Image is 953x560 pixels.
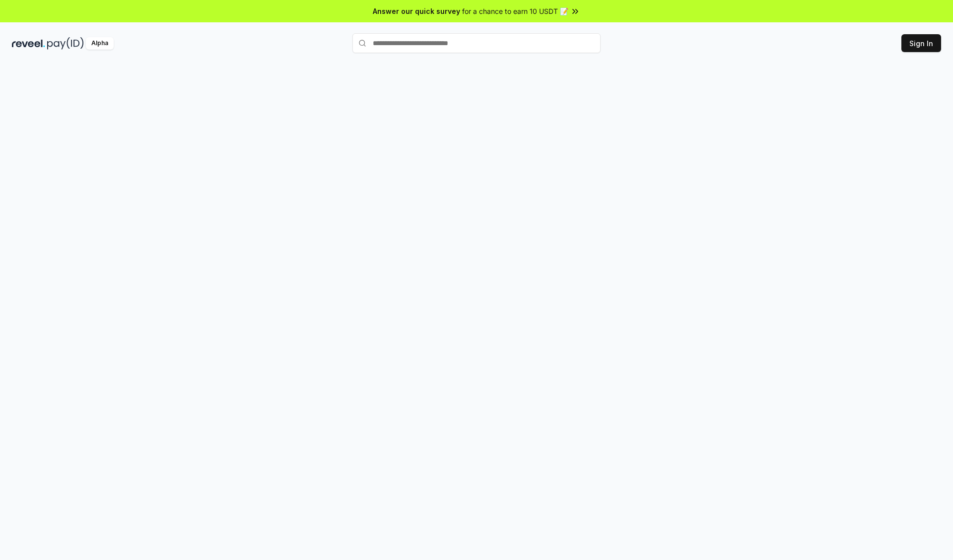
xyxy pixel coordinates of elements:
button: Sign In [901,34,941,52]
img: reveel_dark [12,37,45,50]
div: Alpha [86,37,114,50]
span: Answer our quick survey [373,6,460,16]
span: for a chance to earn 10 USDT 📝 [462,6,568,16]
img: pay_id [47,37,84,50]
